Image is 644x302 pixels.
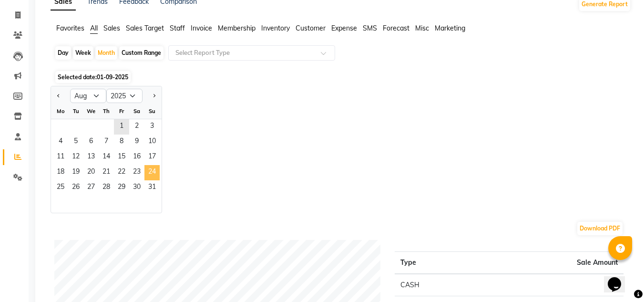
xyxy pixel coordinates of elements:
span: 1 [114,119,129,135]
span: 4 [53,135,68,150]
span: 7 [99,135,114,150]
span: Membership [218,24,256,32]
span: Favorites [56,24,84,32]
span: 26 [68,180,83,196]
span: Inventory [261,24,290,32]
div: Tuesday, August 12, 2025 [68,150,83,165]
div: Friday, August 15, 2025 [114,150,129,165]
span: Sales [103,24,120,32]
div: Sunday, August 31, 2025 [144,180,160,196]
div: Sunday, August 3, 2025 [144,119,160,135]
div: Saturday, August 23, 2025 [129,165,144,180]
span: 22 [114,165,129,180]
span: 10 [144,135,160,150]
div: Sunday, August 17, 2025 [144,150,160,165]
span: 14 [99,150,114,165]
span: Staff [170,24,185,32]
div: Monday, August 18, 2025 [53,165,68,180]
span: 30 [129,180,144,196]
div: Tuesday, August 26, 2025 [68,180,83,196]
div: Tu [68,104,83,119]
div: Monday, August 11, 2025 [53,150,68,165]
div: Th [99,104,114,119]
span: 5 [68,135,83,150]
div: Friday, August 22, 2025 [114,165,129,180]
th: Sale Amount [488,252,624,274]
span: 15 [114,150,129,165]
span: 3 [144,119,160,135]
div: Tuesday, August 19, 2025 [68,165,83,180]
span: 19 [68,165,83,180]
span: 28 [99,180,114,196]
div: Wednesday, August 13, 2025 [83,150,99,165]
div: Week [73,46,93,60]
th: Type [395,252,488,274]
div: Monday, August 25, 2025 [53,180,68,196]
div: Sunday, August 10, 2025 [144,135,160,150]
span: 8 [114,135,129,150]
div: Thursday, August 28, 2025 [99,180,114,196]
div: Wednesday, August 6, 2025 [83,135,99,150]
div: Wednesday, August 20, 2025 [83,165,99,180]
span: Sales Target [126,24,164,32]
div: Thursday, August 14, 2025 [99,150,114,165]
span: SMS [363,24,377,32]
span: 11 [53,150,68,165]
span: 17 [144,150,160,165]
div: Thursday, August 7, 2025 [99,135,114,150]
span: 20 [83,165,99,180]
span: All [90,24,98,32]
span: 21 [99,165,114,180]
div: Fr [114,104,129,119]
span: 16 [129,150,144,165]
div: We [83,104,99,119]
span: 25 [53,180,68,196]
span: Expense [331,24,357,32]
button: Next month [150,88,158,104]
span: Invoice [191,24,212,32]
div: Month [95,46,117,60]
button: Download PDF [577,222,623,235]
div: Friday, August 8, 2025 [114,135,129,150]
div: Monday, August 4, 2025 [53,135,68,150]
div: Sunday, August 24, 2025 [144,165,160,180]
span: Forecast [383,24,409,32]
span: 18 [53,165,68,180]
span: 24 [144,165,160,180]
td: 640 [488,274,624,296]
div: Saturday, August 9, 2025 [129,135,144,150]
iframe: chat widget [604,264,634,292]
span: Marketing [435,24,465,32]
span: Selected date: [55,71,131,83]
span: 31 [144,180,160,196]
button: Previous month [55,88,62,104]
span: 2 [129,119,144,135]
span: 9 [129,135,144,150]
div: Day [55,46,71,60]
span: 29 [114,180,129,196]
div: Friday, August 1, 2025 [114,119,129,135]
span: Misc [415,24,429,32]
div: Mo [53,104,68,119]
div: Wednesday, August 27, 2025 [83,180,99,196]
div: Friday, August 29, 2025 [114,180,129,196]
span: 13 [83,150,99,165]
span: 12 [68,150,83,165]
span: 27 [83,180,99,196]
select: Select year [106,89,143,103]
td: CASH [395,274,488,296]
span: 23 [129,165,144,180]
span: 01-09-2025 [97,73,128,81]
span: Customer [296,24,326,32]
div: Saturday, August 16, 2025 [129,150,144,165]
div: Su [144,104,160,119]
div: Saturday, August 30, 2025 [129,180,144,196]
div: Thursday, August 21, 2025 [99,165,114,180]
select: Select month [70,89,106,103]
span: 6 [83,135,99,150]
div: Tuesday, August 5, 2025 [68,135,83,150]
div: Sa [129,104,144,119]
div: Saturday, August 2, 2025 [129,119,144,135]
div: Custom Range [119,46,164,60]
